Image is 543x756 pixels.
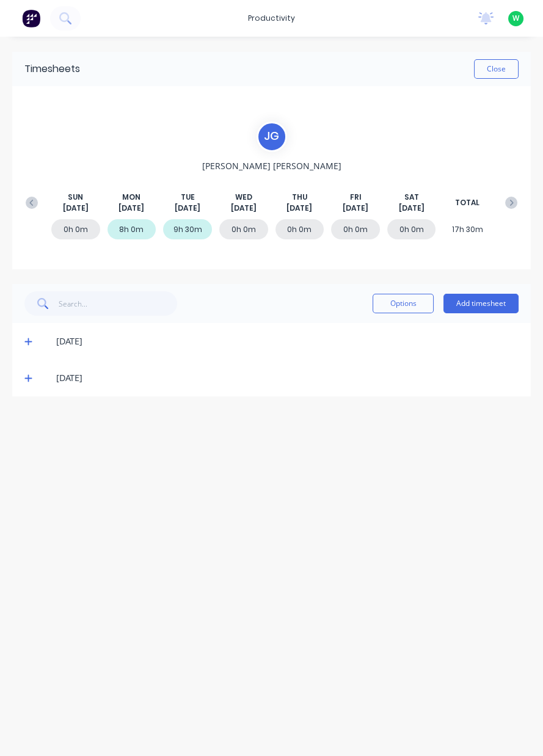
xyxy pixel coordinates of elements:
button: Options [373,294,434,313]
span: [DATE] [118,203,144,214]
span: THU [292,192,307,203]
span: SUN [68,192,83,203]
img: Factory [22,9,40,27]
span: [DATE] [399,203,425,214]
div: 0h 0m [331,219,380,239]
div: [DATE] [56,335,519,348]
div: 8h 0m [108,219,156,239]
span: FRI [349,192,361,203]
div: J G [257,122,287,152]
span: [DATE] [175,203,200,214]
div: [DATE] [56,371,519,385]
div: 17h 30m [443,219,492,239]
input: Search... [59,291,178,316]
span: [DATE] [286,203,312,214]
div: 9h 30m [163,219,212,239]
span: WED [235,192,252,203]
span: TUE [181,192,195,203]
span: [DATE] [343,203,368,214]
div: Timesheets [24,62,80,76]
div: 0h 0m [387,219,436,239]
button: Add timesheet [443,294,519,313]
span: W [512,13,519,24]
div: 0h 0m [219,219,268,239]
button: Close [474,59,519,79]
div: 0h 0m [275,219,324,239]
span: MON [122,192,140,203]
span: [DATE] [63,203,89,214]
div: 0h 0m [51,219,100,239]
span: [PERSON_NAME] [PERSON_NAME] [202,159,341,172]
span: TOTAL [455,197,479,208]
div: productivity [242,9,301,27]
span: [DATE] [231,203,257,214]
span: SAT [404,192,419,203]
